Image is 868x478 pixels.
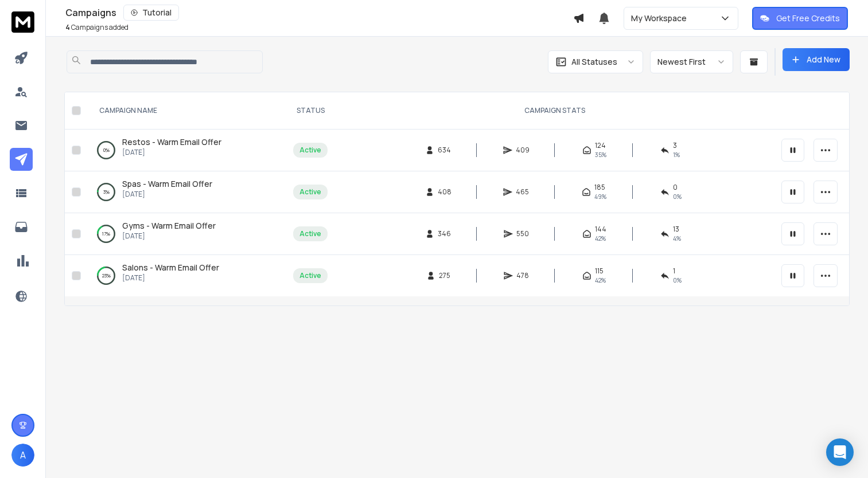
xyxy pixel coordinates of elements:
[571,56,617,68] p: All Statuses
[673,150,680,159] span: 1 %
[122,273,219,283] p: [DATE]
[752,7,848,30] button: Get Free Credits
[122,190,212,199] p: [DATE]
[595,267,604,276] span: 115
[594,183,605,192] span: 185
[673,192,682,201] span: 0 %
[122,136,221,147] span: Restos - Warm Email Offer
[122,136,221,148] a: Restos - Warm Email Offer
[11,444,34,467] button: A
[103,186,110,198] p: 3 %
[122,220,216,232] a: Gyms - Warm Email Offer
[65,23,129,32] p: Campaigns added
[85,213,286,255] td: 17%Gyms - Warm Email Offer[DATE]
[299,146,321,155] div: Active
[438,187,451,197] span: 408
[595,234,606,243] span: 42 %
[65,5,573,21] div: Campaigns
[122,148,221,157] p: [DATE]
[123,5,179,21] button: Tutorial
[594,192,606,201] span: 49 %
[516,187,529,197] span: 465
[783,48,850,71] button: Add New
[122,262,219,273] span: Salons - Warm Email Offer
[85,92,286,130] th: CAMPAIGN NAME
[103,144,110,156] p: 0 %
[516,271,529,280] span: 478
[595,225,606,234] span: 144
[650,50,733,73] button: Newest First
[516,229,529,238] span: 550
[595,150,606,159] span: 35 %
[65,22,70,32] span: 4
[516,146,530,155] span: 409
[826,438,854,466] div: Open Intercom Messenger
[595,141,606,150] span: 124
[673,234,681,243] span: 4 %
[122,178,212,190] a: Spas - Warm Email Offer
[595,276,606,285] span: 42 %
[102,228,110,240] p: 17 %
[122,232,216,241] p: [DATE]
[438,229,451,238] span: 346
[334,92,774,130] th: CAMPAIGN STATS
[776,13,840,24] p: Get Free Credits
[85,171,286,213] td: 3%Spas - Warm Email Offer[DATE]
[299,187,321,197] div: Active
[673,141,677,150] span: 3
[102,270,111,281] p: 23 %
[122,262,219,273] a: Salons - Warm Email Offer
[286,92,334,130] th: STATUS
[299,271,321,280] div: Active
[438,146,451,155] span: 634
[673,276,682,285] span: 0 %
[299,229,321,238] div: Active
[85,255,286,297] td: 23%Salons - Warm Email Offer[DATE]
[631,13,691,24] p: My Workspace
[673,225,679,234] span: 13
[85,130,286,171] td: 0%Restos - Warm Email Offer[DATE]
[439,271,450,280] span: 275
[673,267,675,276] span: 1
[673,183,678,192] span: 0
